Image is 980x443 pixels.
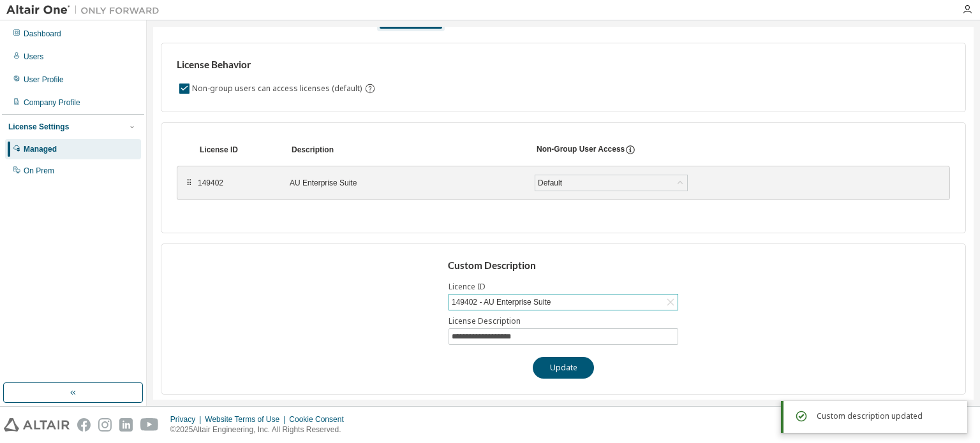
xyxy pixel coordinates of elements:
div: Default [535,175,687,191]
div: ⠿ [185,178,193,188]
div: Privacy [170,414,205,425]
div: Users [24,52,43,62]
h3: License Behavior [177,59,374,71]
label: Licence ID [449,282,678,292]
h3: Custom Description [448,259,679,272]
button: Update [533,357,594,379]
label: License Description [449,316,678,326]
p: © 2025 Altair Engineering, Inc. All Rights Reserved. [170,425,352,435]
img: youtube.svg [140,418,159,432]
img: facebook.svg [77,418,91,432]
div: Website Terms of Use [205,414,289,425]
div: On Prem [24,166,54,176]
label: Non-group users can access licenses (default) [192,81,364,96]
div: Managed [24,144,57,154]
div: User Profile [24,75,64,85]
div: Cookie Consent [289,414,351,425]
div: Company Profile [24,98,80,108]
div: 149402 - AU Enterprise Suite [449,294,678,310]
div: Custom description updated [817,409,957,424]
img: linkedin.svg [119,418,133,432]
div: License Settings [8,122,69,132]
svg: By default any user not assigned to any group can access any license. Turn this setting off to di... [364,83,376,94]
div: AU Enterprise Suite [290,178,519,188]
div: 149402 - AU Enterprise Suite [450,295,553,309]
div: Non-Group User Access [537,144,625,156]
img: instagram.svg [98,418,112,432]
img: Altair One [6,4,166,17]
div: Dashboard [24,29,61,39]
div: License ID [200,145,276,155]
img: altair_logo.svg [4,418,70,432]
div: 149402 [198,178,274,188]
div: Description [292,145,521,155]
div: Default [536,176,564,190]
